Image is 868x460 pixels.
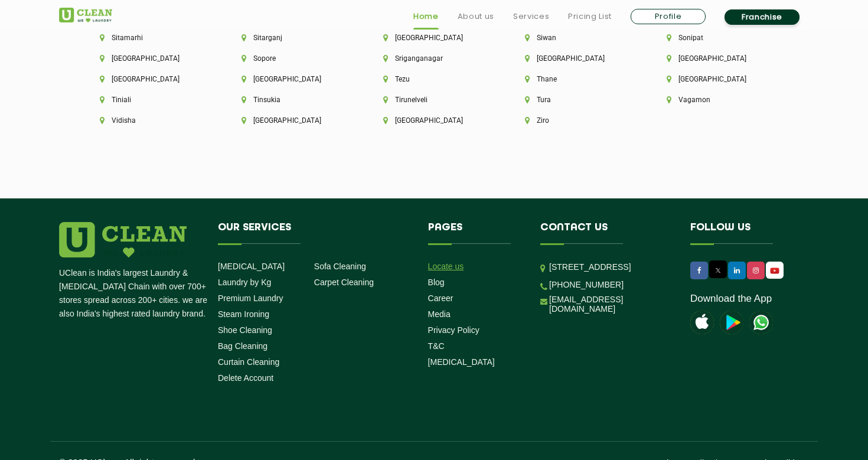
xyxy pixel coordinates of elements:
a: Bag Cleaning [218,341,267,351]
a: Download the App [690,293,772,305]
li: Vidisha [100,116,201,125]
h4: Contact us [540,222,673,244]
img: UClean Laundry and Dry Cleaning [59,8,112,22]
li: Tiniali [100,96,201,104]
li: [GEOGRAPHIC_DATA] [242,116,343,125]
li: [GEOGRAPHIC_DATA] [525,54,626,63]
li: [GEOGRAPHIC_DATA] [667,54,768,63]
a: Curtain Cleaning [218,357,279,367]
a: [MEDICAL_DATA] [428,357,495,367]
a: Locate us [428,262,464,271]
li: [GEOGRAPHIC_DATA] [242,75,343,83]
a: Profile [631,9,706,24]
a: [EMAIL_ADDRESS][DOMAIN_NAME] [549,295,673,314]
li: Sitamarhi [100,34,201,42]
a: Blog [428,278,445,287]
a: [PHONE_NUMBER] [549,280,624,289]
li: Siwan [525,34,626,42]
img: UClean Laundry and Dry Cleaning [749,311,773,334]
a: Premium Laundry [218,293,283,303]
a: Steam Ironing [218,309,269,319]
a: Career [428,293,453,303]
a: Home [413,9,439,24]
img: UClean Laundry and Dry Cleaning [767,265,782,277]
img: playstoreicon.png [720,311,743,334]
a: Media [428,309,451,319]
li: [GEOGRAPHIC_DATA] [100,54,201,63]
li: [GEOGRAPHIC_DATA] [100,75,201,83]
a: T&C [428,341,445,351]
a: Pricing List [568,9,612,24]
li: Ziro [525,116,626,125]
a: Shoe Cleaning [218,325,272,335]
a: Delete Account [218,373,273,383]
li: Tirunelveli [383,96,485,104]
li: Sonipat [667,34,768,42]
li: [GEOGRAPHIC_DATA] [667,75,768,83]
a: [MEDICAL_DATA] [218,262,285,271]
h4: Pages [428,222,523,244]
li: Tinsukia [242,96,343,104]
a: Laundry by Kg [218,278,271,287]
a: Franchise [725,9,800,25]
a: Privacy Policy [428,325,479,335]
li: Vagamon [667,96,768,104]
li: [GEOGRAPHIC_DATA] [383,34,485,42]
li: Sopore [242,54,343,63]
img: logo.png [59,222,187,257]
p: [STREET_ADDRESS] [549,260,673,274]
li: Tezu [383,75,485,83]
a: Carpet Cleaning [314,278,374,287]
li: Thane [525,75,626,83]
a: Services [513,9,549,24]
li: Sitarganj [242,34,343,42]
p: UClean is India's largest Laundry & [MEDICAL_DATA] Chain with over 700+ stores spread across 200+... [59,266,209,321]
img: apple-icon.png [690,311,714,334]
h4: Our Services [218,222,410,244]
li: [GEOGRAPHIC_DATA] [383,116,485,125]
li: Tura [525,96,626,104]
h4: Follow us [690,222,794,244]
a: Sofa Cleaning [314,262,366,271]
li: Sriganganagar [383,54,485,63]
a: About us [458,9,494,24]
